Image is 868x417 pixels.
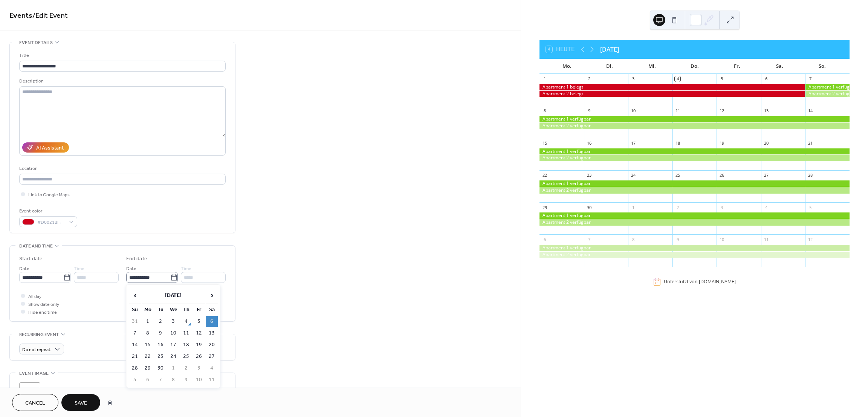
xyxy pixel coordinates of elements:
span: Date [19,265,29,273]
span: Event image [19,370,49,377]
td: 25 [180,351,192,362]
div: 24 [630,173,636,178]
div: 21 [807,140,813,146]
div: Di. [588,59,631,74]
div: 23 [586,173,592,178]
div: Apartment 1 belegt [539,84,805,90]
div: 6 [763,76,769,82]
th: Th [180,304,192,315]
td: 10 [193,374,205,385]
div: 25 [675,173,680,178]
td: 16 [154,339,167,350]
td: 2 [180,363,192,374]
div: 29 [542,205,547,210]
span: Hide end time [28,309,57,316]
span: Time [181,265,191,273]
div: Title [19,52,224,60]
th: Mo [142,304,154,315]
div: Apartment 1 verfügbar [539,116,850,122]
td: 6 [206,316,218,327]
div: 9 [586,108,592,114]
div: Event color [19,207,76,215]
div: [DATE] [600,45,619,54]
div: 19 [719,140,724,146]
div: 10 [630,108,636,114]
td: 11 [206,374,218,385]
div: Apartment 2 verfügbar [539,123,850,129]
span: #D0021BFF [37,218,65,226]
div: Apartment 2 verfügbar [539,219,850,226]
span: All day [28,293,41,301]
div: Unterstützt von [664,279,736,285]
span: Recurring event [19,331,59,339]
span: Show date only [28,301,59,309]
span: / Edit Event [32,8,68,23]
div: Apartment 2 verfügbar [539,187,850,194]
td: 8 [167,374,179,385]
span: Link to Google Maps [28,191,70,199]
div: 16 [586,140,592,146]
div: 22 [542,173,547,178]
td: 7 [129,328,141,339]
div: ; [19,382,40,403]
td: 14 [129,339,141,350]
div: 27 [763,173,769,178]
td: 5 [129,374,141,385]
div: 30 [586,205,592,210]
div: Apartment 1 verfügbar [539,148,850,155]
td: 30 [154,363,167,374]
div: 15 [542,140,547,146]
a: Events [9,8,32,23]
div: Location [19,165,224,173]
span: Cancel [25,399,45,407]
th: We [167,304,179,315]
div: 3 [719,205,724,210]
th: Su [129,304,141,315]
div: 12 [807,237,813,242]
td: 29 [142,363,154,374]
div: Apartment 2 verfügbar [539,155,850,161]
td: 21 [129,351,141,362]
div: 7 [586,237,592,242]
button: AI Assistant [22,142,69,153]
div: Description [19,77,224,85]
div: Apartment 1 verfügbar [539,212,850,219]
td: 3 [167,316,179,327]
div: 8 [630,237,636,242]
div: 1 [542,76,547,82]
div: 10 [719,237,724,242]
td: 2 [154,316,167,327]
td: 9 [154,328,167,339]
div: Sa. [758,59,801,74]
div: 12 [719,108,724,114]
button: Cancel [12,394,58,411]
td: 28 [129,363,141,374]
th: Fr [193,304,205,315]
div: Apartment 2 verfügbar [805,91,850,97]
span: Save [75,399,87,407]
div: Apartment 1 verfügbar [539,245,850,251]
td: 5 [193,316,205,327]
div: 28 [807,173,813,178]
span: › [206,288,217,303]
td: 4 [180,316,192,327]
div: 26 [719,173,724,178]
td: 26 [193,351,205,362]
td: 18 [180,339,192,350]
div: 4 [675,76,680,82]
div: Do. [673,59,716,74]
div: 20 [763,140,769,146]
div: Apartment 1 verfügbar [539,180,850,187]
span: Date [126,265,136,273]
div: Mo. [546,59,588,74]
th: Tu [154,304,167,315]
div: 8 [542,108,547,114]
div: Apartment 2 verfügbar [539,252,850,258]
div: 14 [807,108,813,114]
div: Fr. [716,59,758,74]
div: 6 [542,237,547,242]
td: 24 [167,351,179,362]
td: 1 [167,363,179,374]
td: 22 [142,351,154,362]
